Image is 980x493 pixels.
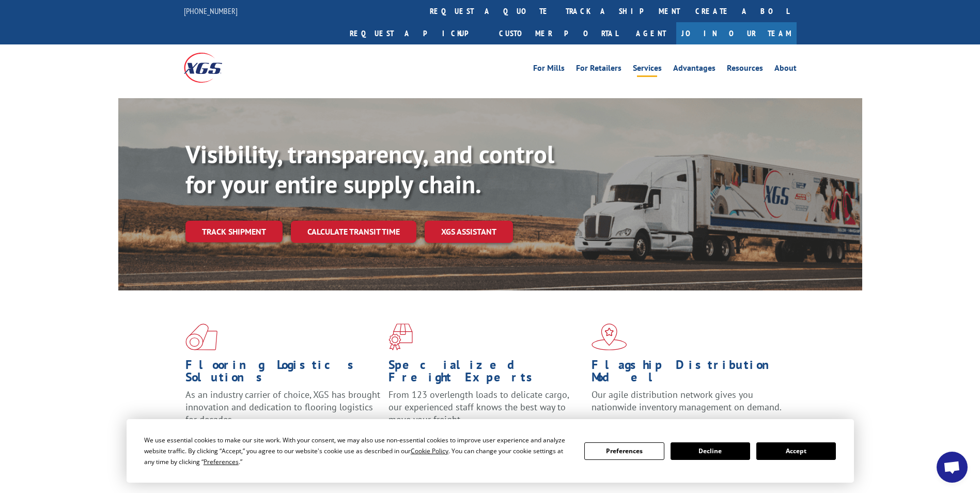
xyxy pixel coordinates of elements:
[144,435,572,467] div: We use essential cookies to make our site work. With your consent, we may also use non-essential ...
[185,323,217,350] img: xgs-icon-total-supply-chain-intelligence-red
[185,221,283,242] a: Track shipment
[185,389,380,425] span: As an industry carrier of choice, XGS has brought innovation and dedication to flooring logistics...
[673,64,715,75] a: Advantages
[671,442,750,460] button: Decline
[676,22,797,44] a: Join Our Team
[388,389,584,435] p: From 123 overlength loads to delicate cargo, our experienced staff knows the best way to move you...
[388,323,413,350] img: xgs-icon-focused-on-flooring-red
[576,64,621,75] a: For Retailers
[592,359,787,389] h1: Flagship Distribution Model
[633,64,662,75] a: Services
[727,64,763,75] a: Resources
[204,457,239,466] span: Preferences
[774,64,797,75] a: About
[185,138,554,200] b: Visibility, transparency, and control for your entire supply chain.
[411,446,448,455] span: Cookie Policy
[937,452,968,483] div: Open chat
[291,221,416,243] a: Calculate transit time
[626,22,676,44] a: Agent
[756,442,836,460] button: Accept
[425,221,513,243] a: XGS ASSISTANT
[185,359,381,389] h1: Flooring Logistics Solutions
[533,64,565,75] a: For Mills
[342,22,491,44] a: Request a pickup
[592,323,627,350] img: xgs-icon-flagship-distribution-model-red
[184,6,238,16] a: [PHONE_NUMBER]
[388,359,584,389] h1: Specialized Freight Experts
[491,22,626,44] a: Customer Portal
[127,419,854,483] div: Cookie Consent Prompt
[592,389,782,413] span: Our agile distribution network gives you nationwide inventory management on demand.
[584,442,664,460] button: Preferences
